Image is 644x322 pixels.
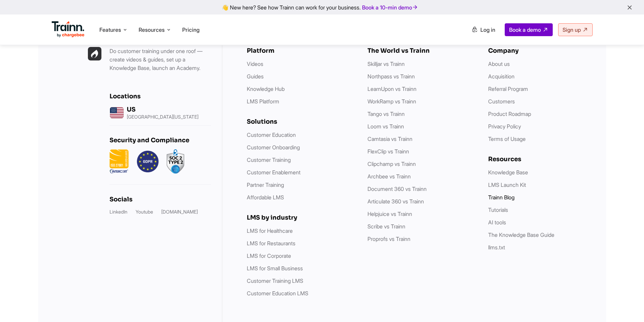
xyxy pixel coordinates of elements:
[247,98,279,105] a: LMS Platform
[488,231,554,238] a: The Knowledge Base Guide
[488,244,505,251] a: llms.txt
[247,60,263,67] a: Videos
[505,23,553,36] a: Book a demo
[247,227,293,234] a: LMS for Healthcare
[488,155,595,163] div: Resources
[247,156,291,163] a: Customer Training
[127,115,198,119] p: [GEOGRAPHIC_DATA][US_STATE]
[247,131,296,138] a: Customer Education
[247,47,354,54] div: Platform
[52,21,85,38] img: Trainn Logo
[563,26,581,33] span: Sign up
[110,208,127,215] a: LinkedIn
[367,185,427,192] a: Document 360 vs Trainn
[367,98,416,105] a: WorkRamp vs Trainn
[139,26,165,33] span: Resources
[468,24,499,36] a: Log in
[367,173,411,180] a: Archbee vs Trainn
[488,135,526,142] a: Terms of Usage
[367,60,405,67] a: Skilljar vs Trainn
[367,210,412,217] a: Helpjuice vs Trainn
[161,208,198,215] a: [DOMAIN_NAME]
[110,47,211,72] p: Do customer training under one roof — create videos & guides, set up a Knowledge Base, launch an ...
[110,105,124,120] img: us headquarters
[558,23,593,36] a: Sign up
[247,277,303,284] a: Customer Training LMS
[247,144,300,151] a: Customer Onboarding
[137,149,159,174] img: GDPR.png
[247,118,354,125] div: Solutions
[488,98,515,105] a: Customers
[488,219,506,226] a: AI tools
[247,265,303,272] a: LMS for Small Business
[488,194,515,201] a: Trainn Blog
[367,110,405,117] a: Tango vs Trainn
[488,47,595,54] div: Company
[367,236,410,242] a: Proprofs vs Trainn
[247,85,285,92] a: Knowledge Hub
[610,290,644,322] iframe: Chat Widget
[247,194,284,201] a: Affordable LMS
[367,73,415,80] a: Northpass vs Trainn
[247,169,301,176] a: Customer Enablement
[136,208,153,215] a: Youtube
[127,106,198,113] div: US
[247,214,354,221] div: LMS by industry
[488,60,510,67] a: About us
[488,206,508,213] a: Tutorials
[110,149,129,174] img: ISO
[167,149,184,174] img: soc2
[367,223,405,230] a: Scribe vs Trainn
[110,196,211,203] div: Socials
[488,110,531,117] a: Product Roadmap
[247,252,291,259] a: LMS for Corporate
[367,198,424,205] a: Articulate 360 vs Trainn
[247,73,264,80] a: Guides
[488,85,528,92] a: Referral Program
[509,26,541,33] span: Book a demo
[488,123,521,130] a: Privacy Policy
[247,290,308,297] a: Customer Education LMS
[88,47,101,60] img: Trainn | everything under one roof
[367,123,404,130] a: Loom vs Trainn
[488,73,515,80] a: Acquisition
[361,3,420,12] a: Book a 10-min demo
[488,169,528,176] a: Knowledge Base
[99,26,121,33] span: Features
[367,148,409,155] a: FlexClip vs Trainn
[367,47,475,54] div: The World vs Trainn
[488,181,526,188] a: LMS Launch Kit
[110,137,211,144] div: Security and Compliance
[367,160,416,167] a: Clipchamp vs Trainn
[480,26,495,33] span: Log in
[247,181,284,188] a: Partner Training
[4,4,640,10] div: 👋 New here? See how Trainn can work for your business.
[367,135,412,142] a: Camtasia vs Trainn
[247,240,295,247] a: LMS for Restaurants
[182,26,199,33] a: Pricing
[110,93,211,100] div: Locations
[367,85,416,92] a: LearnUpon vs Trainn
